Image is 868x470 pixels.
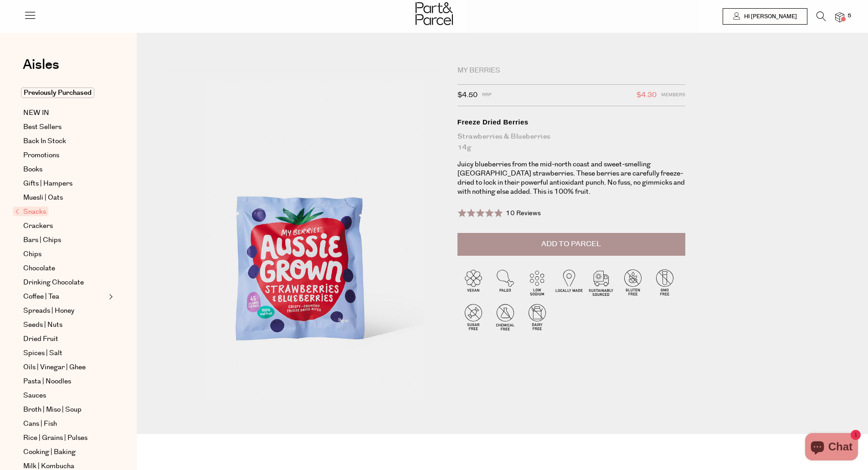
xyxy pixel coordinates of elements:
[617,266,649,298] img: P_P-ICONS-Live_Bec_V11_Gluten_Free.svg
[23,235,61,246] span: Bars | Chips
[416,2,453,25] img: Part&Parcel
[23,277,84,288] span: Drinking Chocolate
[553,266,585,298] img: P_P-ICONS-Live_Bec_V11_Locally_Made_2.svg
[23,418,106,429] a: Cans | Fish
[637,89,657,101] span: $4.30
[585,266,617,298] img: P_P-ICONS-Live_Bec_V11_Sustainable_Sourced.svg
[23,150,59,161] span: Promotions
[15,207,106,217] a: Snacks
[23,362,106,373] a: Oils | Vinegar | Ghee
[23,348,106,359] a: Spices | Salt
[23,249,41,260] span: Chips
[23,404,106,415] a: Broth | Miso | Soup
[457,89,478,101] span: $4.50
[23,164,42,175] span: Books
[23,221,53,232] span: Crackers
[23,221,106,232] a: Crackers
[23,88,106,98] a: Previously Purchased
[23,362,86,373] span: Oils | Vinegar | Ghee
[23,447,76,458] span: Cooking | Baking
[23,122,62,133] span: Best Sellers
[23,108,49,119] span: NEW IN
[489,266,521,298] img: P_P-ICONS-Live_Bec_V11_Paleo.svg
[521,301,553,333] img: P_P-ICONS-Live_Bec_V11_Dairy_Free.svg
[23,376,71,387] span: Pasta | Noodles
[23,164,106,175] a: Books
[649,266,681,298] img: P_P-ICONS-Live_Bec_V11_GMO_Free.svg
[23,305,106,316] a: Spreads | Honey
[23,150,106,161] a: Promotions
[723,8,807,25] a: Hi [PERSON_NAME]
[23,390,106,401] a: Sauces
[23,433,87,444] span: Rice | Grains | Pulses
[23,447,106,458] a: Cooking | Baking
[23,235,106,246] a: Bars | Chips
[23,418,57,429] span: Cans | Fish
[23,55,59,75] span: Aisles
[457,266,489,298] img: P_P-ICONS-Live_Bec_V11_Vegan.svg
[457,233,685,256] button: Add to Parcel
[23,376,106,387] a: Pasta | Noodles
[457,301,489,333] img: P_P-ICONS-Live_Bec_V11_Sugar_Free.svg
[661,89,685,101] span: Members
[23,404,82,415] span: Broth | Miso | Soup
[23,249,106,260] a: Chips
[23,334,58,345] span: Dried Fruit
[23,277,106,288] a: Drinking Chocolate
[23,334,106,345] a: Dried Fruit
[845,12,853,20] span: 5
[457,131,685,153] div: Strawberries & Blueberries 14g
[107,291,113,302] button: Expand/Collapse Coffee | Tea
[802,433,861,463] inbox-online-store-chat: Shopify online store chat
[23,348,62,359] span: Spices | Salt
[23,136,66,147] span: Back In Stock
[457,66,685,75] div: My Berries
[23,433,106,444] a: Rice | Grains | Pulses
[23,320,62,331] span: Seeds | Nuts
[742,13,797,21] span: Hi [PERSON_NAME]
[835,12,844,22] a: 5
[506,209,541,218] span: 10 Reviews
[457,160,685,196] p: Juicy blueberries from the mid-north coast and sweet-smelling [GEOGRAPHIC_DATA] strawberries. The...
[23,305,74,316] span: Spreads | Honey
[23,58,59,81] a: Aisles
[23,122,106,133] a: Best Sellers
[13,207,48,216] span: Snacks
[23,192,63,203] span: Muesli | Oats
[23,263,106,274] a: Chocolate
[457,118,685,127] div: Freeze Dried Berries
[21,88,94,98] span: Previously Purchased
[164,69,444,400] img: Freeze Dried Berries
[23,291,106,302] a: Coffee | Tea
[23,263,55,274] span: Chocolate
[23,178,72,189] span: Gifts | Hampers
[23,178,106,189] a: Gifts | Hampers
[23,192,106,203] a: Muesli | Oats
[521,266,553,298] img: P_P-ICONS-Live_Bec_V11_Low_Sodium.svg
[489,301,521,333] img: P_P-ICONS-Live_Bec_V11_Chemical_Free.svg
[23,291,59,302] span: Coffee | Tea
[23,108,106,119] a: NEW IN
[23,136,106,147] a: Back In Stock
[482,89,492,101] span: RRP
[23,390,46,401] span: Sauces
[23,320,106,331] a: Seeds | Nuts
[541,239,601,249] span: Add to Parcel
